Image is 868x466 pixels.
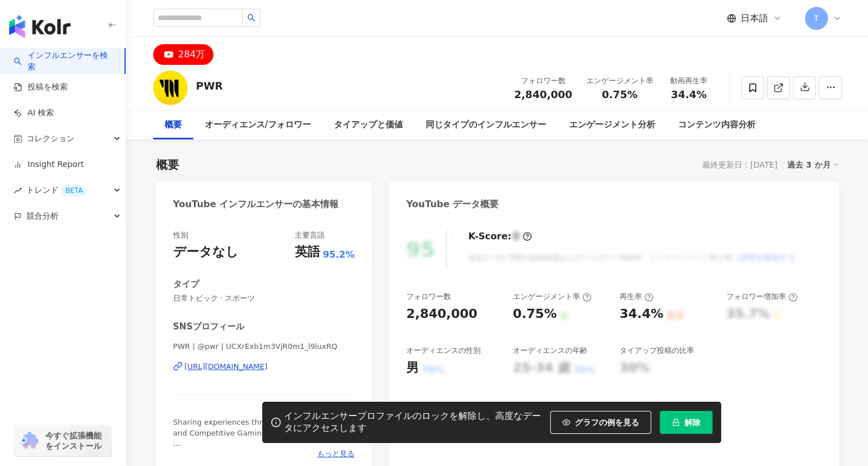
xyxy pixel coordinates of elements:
[295,243,320,261] div: 英語
[426,118,546,132] div: 同じタイプのインフルエンサー
[153,44,214,65] button: 284万
[14,159,84,170] a: Insight Report
[26,126,75,152] span: コレクション
[514,88,572,100] span: 2,840,000
[620,345,694,356] div: タイアップ投稿の比率
[406,292,451,302] div: フォロワー数
[45,430,108,451] span: 今すぐ拡張機能をインストール
[514,75,572,87] div: フォロワー数
[173,198,339,211] div: YouTube インフルエンサーの基本情報
[205,118,311,132] div: オーディエンス/フォロワー
[406,198,499,211] div: YouTube データ概要
[813,12,819,25] span: T
[513,345,587,356] div: オーディエンスの年齢
[550,411,651,434] button: グラフの例を見る
[14,187,22,195] span: rise
[672,418,680,426] span: lock
[295,230,325,240] div: 主要言語
[153,71,188,105] img: KOL Avatar
[173,362,355,372] a: [URL][DOMAIN_NAME]
[678,118,756,132] div: コンテンツ内容分析
[247,14,255,22] span: search
[156,157,179,173] div: 概要
[787,157,839,172] div: 過去 3 か月
[602,89,637,100] span: 0.75%
[726,292,797,302] div: フォロワー増加率
[173,341,355,352] span: PWR | @pwr | UCXrExb1m3VjR0m1_l9luxRQ
[468,230,532,243] div: K-Score :
[15,425,111,456] a: chrome extension今すぐ拡張機能をインストール
[513,292,591,302] div: エンゲージメント率
[569,118,655,132] div: エンゲージメント分析
[173,321,244,333] div: SNSプロフィール
[406,345,481,356] div: オーディエンスの性別
[317,449,355,459] span: もっと見る
[178,46,205,63] div: 284万
[14,81,68,93] a: 投稿を検索
[14,50,115,72] a: searchインフルエンサーを検索
[667,75,711,87] div: 動画再生率
[323,248,355,261] span: 95.2%
[671,89,706,100] span: 34.4%
[513,305,556,323] div: 0.75%
[61,185,87,196] div: BETA
[284,410,544,434] div: インフルエンサープロファイルのロックを解除し、高度なデータにアクセスします
[14,107,54,119] a: AI 検索
[620,305,663,323] div: 34.4%
[165,118,182,132] div: 概要
[173,243,239,261] div: データなし
[660,411,713,434] button: 解除
[586,75,653,87] div: エンゲージメント率
[26,177,87,203] span: トレンド
[684,418,700,427] span: 解除
[575,418,639,427] span: グラフの例を見る
[9,15,71,38] img: logo
[26,203,59,229] span: 競合分析
[620,292,653,302] div: 再生率
[173,230,188,240] div: 性別
[173,293,355,304] span: 日常トピック · スポーツ
[18,432,40,450] img: chrome extension
[406,305,477,323] div: 2,840,000
[334,118,403,132] div: タイアップと価値
[406,359,419,377] div: 男
[173,278,199,290] div: タイプ
[185,362,268,372] div: [URL][DOMAIN_NAME]
[741,12,768,25] span: 日本語
[196,79,223,93] div: PWR
[702,160,777,169] div: 最終更新日：[DATE]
